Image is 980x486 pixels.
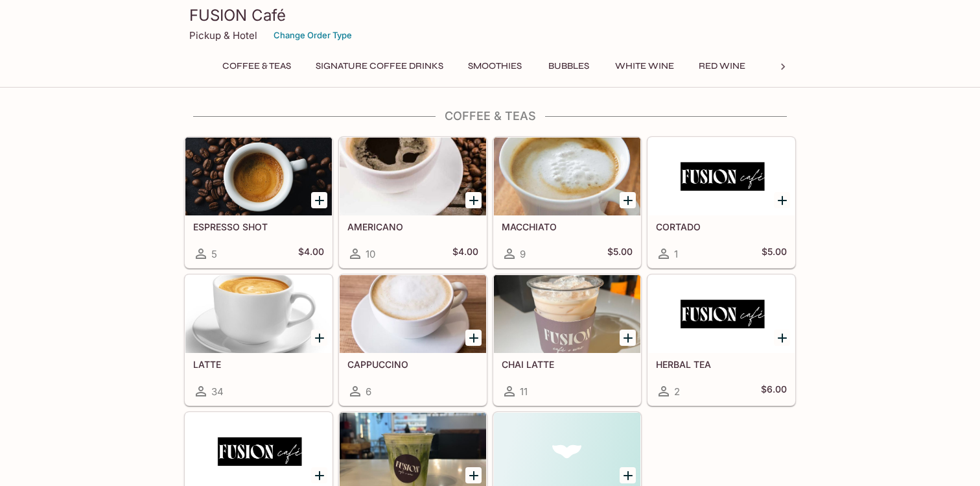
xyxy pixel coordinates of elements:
[461,57,529,75] button: Smoothies
[762,246,787,261] h5: $5.00
[184,109,796,123] h4: Coffee & Teas
[452,246,478,261] h5: $4.00
[366,385,371,398] span: 6
[340,138,486,215] div: AMERICANO
[193,221,324,232] h5: ESPRESSO SHOT
[620,192,636,208] button: Add MACCHIATO
[648,138,795,215] div: CORTADO
[494,138,640,215] div: MACCHIATO
[189,5,791,25] h3: FUSION Café
[539,57,598,75] button: Bubbles
[761,383,787,399] h5: $6.00
[215,57,298,75] button: Coffee & Teas
[774,330,790,346] button: Add HERBAL TEA
[465,467,482,483] button: Add MATCHA LATTE
[656,221,787,232] h5: CORTADO
[339,137,487,268] a: AMERICANO10$4.00
[268,25,358,45] button: Change Order Type
[656,359,787,370] h5: HERBAL TEA
[309,57,450,75] button: Signature Coffee Drinks
[647,137,795,268] a: CORTADO1$5.00
[185,137,332,268] a: ESPRESSO SHOT5$4.00
[620,467,636,483] button: Add DRIP COFFEE
[763,57,821,75] button: Beer
[620,330,636,346] button: Add CHAI LATTE
[493,137,641,268] a: MACCHIATO9$5.00
[674,248,678,260] span: 1
[185,138,332,215] div: ESPRESSO SHOT
[502,221,633,232] h5: MACCHIATO
[185,274,332,406] a: LATTE34
[193,359,324,370] h5: LATTE
[692,57,752,75] button: Red Wine
[339,274,487,406] a: CAPPUCCINO6
[465,192,482,208] button: Add AMERICANO
[185,275,332,353] div: LATTE
[520,385,528,398] span: 11
[211,385,224,398] span: 34
[311,192,327,208] button: Add ESPRESSO SHOT
[465,330,482,346] button: Add CAPPUCCINO
[311,467,327,483] button: Add MATCHA TEA
[311,330,327,346] button: Add LATTE
[189,29,257,42] p: Pickup & Hotel
[774,192,790,208] button: Add CORTADO
[340,275,486,353] div: CAPPUCCINO
[211,248,217,260] span: 5
[347,221,478,232] h5: AMERICANO
[502,359,633,370] h5: CHAI LATTE
[674,385,680,398] span: 2
[607,246,633,261] h5: $5.00
[493,274,641,406] a: CHAI LATTE11
[366,248,375,260] span: 10
[298,246,324,261] h5: $4.00
[494,275,640,353] div: CHAI LATTE
[347,359,478,370] h5: CAPPUCCINO
[520,248,526,260] span: 9
[648,275,795,353] div: HERBAL TEA
[608,57,681,75] button: White Wine
[647,274,795,406] a: HERBAL TEA2$6.00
